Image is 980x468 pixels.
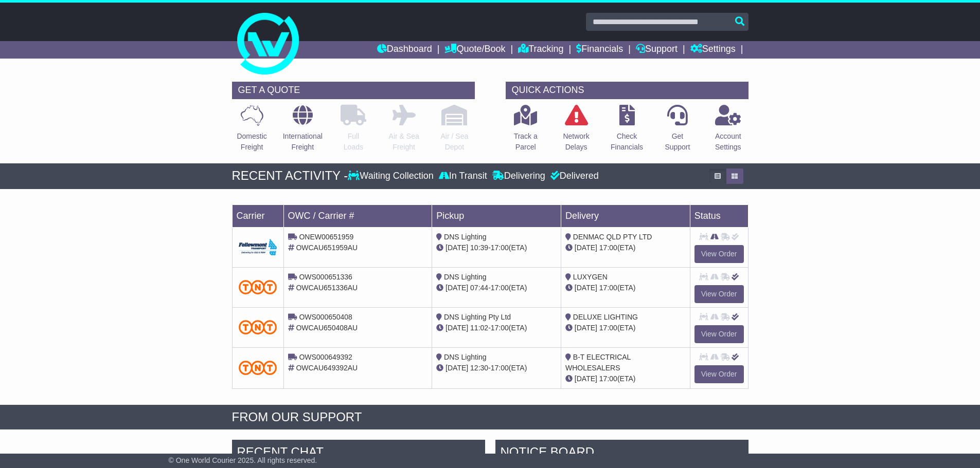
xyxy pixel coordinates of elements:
[436,323,557,333] div: - (ETA)
[694,325,744,343] a: View Order
[296,364,358,372] span: OWCAU649392AU
[715,104,742,158] a: AccountSettings
[575,284,597,292] span: [DATE]
[432,204,561,227] td: Pickup
[169,456,317,464] span: © One World Courier 2025. All rights reserved.
[565,353,631,372] span: B-T ELECTRICAL WHOLESALERS
[575,244,597,252] span: [DATE]
[694,365,744,383] a: View Order
[232,82,475,99] div: GET A QUOTE
[562,104,590,158] a: NetworkDelays
[694,285,744,303] a: View Order
[611,131,643,153] p: Check Financials
[573,233,652,241] span: DENMAC QLD PTY LTD
[576,41,623,59] a: Financials
[444,273,487,281] span: DNS Lighting
[694,245,744,263] a: View Order
[296,244,358,252] span: OWCAU651959AU
[296,324,358,332] span: OWCAU650408AU
[491,244,509,252] span: 17:00
[299,353,352,361] span: OWS000649392
[239,320,277,334] img: TNT_Domestic.png
[715,131,741,153] p: Account Settings
[436,363,557,373] div: - (ETA)
[444,233,487,241] span: DNS Lighting
[573,313,638,321] span: DELUXE LIGHTING
[490,171,548,182] div: Delivering
[436,283,557,293] div: - (ETA)
[665,131,690,153] p: Get Support
[664,104,690,158] a: GetSupport
[341,131,366,153] p: Full Loads
[299,233,353,241] span: ONEW00651959
[513,104,538,158] a: Track aParcel
[690,41,736,59] a: Settings
[236,104,267,158] a: DomesticFreight
[561,204,690,227] td: Delivery
[239,239,277,256] img: Followmont_Transport_Dark.png
[470,284,488,292] span: 07:44
[636,41,678,59] a: Support
[446,324,468,332] span: [DATE]
[599,284,617,292] span: 17:00
[491,284,509,292] span: 17:00
[495,440,749,467] div: NOTICE BOARD
[565,373,686,384] div: (ETA)
[446,244,468,252] span: [DATE]
[436,171,490,182] div: In Transit
[599,324,617,332] span: 17:00
[599,375,617,383] span: 17:00
[548,171,599,182] div: Delivered
[565,242,686,253] div: (ETA)
[282,104,323,158] a: InternationalFreight
[389,131,419,153] p: Air & Sea Freight
[444,41,505,59] a: Quote/Book
[441,131,469,153] p: Air / Sea Depot
[299,313,352,321] span: OWS000650408
[491,324,509,332] span: 17:00
[446,364,468,372] span: [DATE]
[573,273,608,281] span: LUXYGEN
[518,41,563,59] a: Tracking
[237,131,266,153] p: Domestic Freight
[491,364,509,372] span: 17:00
[610,104,644,158] a: CheckFinancials
[232,204,283,227] td: Carrier
[239,280,277,294] img: TNT_Domestic.png
[575,324,597,332] span: [DATE]
[283,204,432,227] td: OWC / Carrier #
[232,410,749,425] div: FROM OUR SUPPORT
[565,283,686,293] div: (ETA)
[444,313,511,321] span: DNS Lighting Pty Ltd
[470,244,488,252] span: 10:39
[599,244,617,252] span: 17:00
[575,375,597,383] span: [DATE]
[299,273,352,281] span: OWS000651336
[446,284,468,292] span: [DATE]
[444,353,487,361] span: DNS Lighting
[470,364,488,372] span: 12:30
[470,324,488,332] span: 11:02
[506,82,749,99] div: QUICK ACTIONS
[690,204,748,227] td: Status
[436,242,557,253] div: - (ETA)
[239,361,277,375] img: TNT_Domestic.png
[377,41,432,59] a: Dashboard
[296,284,358,292] span: OWCAU651336AU
[514,131,538,153] p: Track a Parcel
[283,131,323,153] p: International Freight
[348,171,436,182] div: Waiting Collection
[563,131,589,153] p: Network Delays
[565,323,686,333] div: (ETA)
[232,169,348,183] div: RECENT ACTIVITY -
[232,440,485,467] div: RECENT CHAT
